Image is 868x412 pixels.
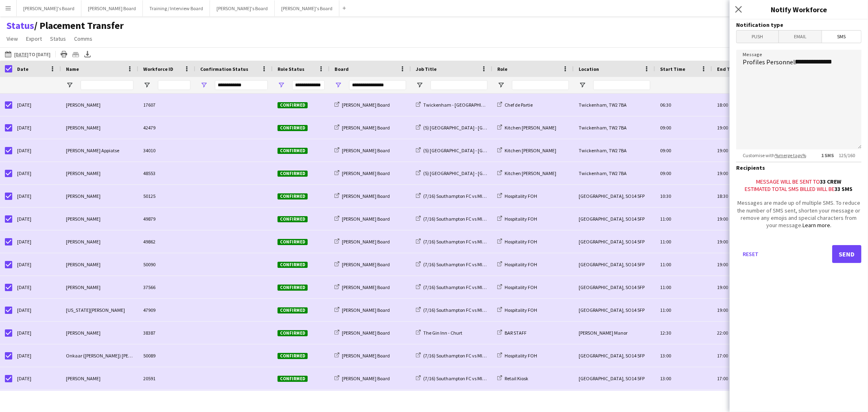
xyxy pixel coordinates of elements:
div: 38387 [138,322,195,344]
button: Open Filter Menu [497,81,505,89]
div: 09:00 [655,139,712,162]
div: 49879 [138,208,195,230]
button: Open Filter Menu [579,81,586,89]
span: [PERSON_NAME] [66,239,101,245]
div: [DATE] [12,299,61,321]
b: 1 SMS [821,152,834,158]
span: (7/16) Southampton FC vs MIddlesborough@ [GEOGRAPHIC_DATA] [423,375,561,381]
div: 09:00 [655,162,712,184]
a: Learn more. [802,221,831,229]
span: Hospitality FOH [505,261,537,267]
a: (5) [GEOGRAPHIC_DATA] - [GEOGRAPHIC_DATA] [416,147,523,153]
a: (7/16) Southampton FC vs MIddlesborough@ [GEOGRAPHIC_DATA] [416,216,561,222]
span: [PERSON_NAME] Board [342,330,390,336]
span: Hospitality FOH [505,284,537,290]
a: Hospitality FOH [497,216,537,222]
div: 19:00 [712,299,769,321]
button: Open Filter Menu [278,81,285,89]
span: (5) [GEOGRAPHIC_DATA] - [GEOGRAPHIC_DATA] [423,125,523,131]
span: [PERSON_NAME] Board [342,375,390,381]
div: 42479 [138,116,195,139]
div: [DATE] [12,116,61,139]
div: 09:00 [655,116,712,139]
a: Status [47,33,69,44]
a: [PERSON_NAME] Board [335,216,390,222]
div: 19:00 [712,162,769,184]
span: Confirmed [278,262,308,268]
span: Location [579,66,599,72]
div: 17607 [138,94,195,116]
div: 12:30 [655,322,712,344]
b: 33 SMS [835,185,853,193]
tcxspan: Call 26-09-2025 via 3CX [14,51,28,57]
span: Hospitality FOH [505,216,537,222]
div: [DATE] [12,322,61,344]
span: [PERSON_NAME] [66,125,101,131]
div: 20591 [138,367,195,390]
span: Confirmed [278,285,308,291]
div: [DATE] [12,162,61,184]
a: (7/16) Southampton FC vs MIddlesborough@ [GEOGRAPHIC_DATA] [416,375,561,381]
div: [DATE] [12,208,61,230]
span: Status [50,35,66,42]
span: [PERSON_NAME] [66,193,101,199]
div: Twickenham, TW2 7BA [574,139,655,162]
button: Open Filter Menu [416,81,423,89]
h3: Notify Workforce [730,4,868,15]
a: Kitchen [PERSON_NAME] [497,125,556,131]
div: [GEOGRAPHIC_DATA], SO14 5FP [574,208,655,230]
span: (7/16) Southampton FC vs MIddlesborough@ [GEOGRAPHIC_DATA] [423,284,561,290]
div: 13:00 [655,344,712,367]
div: 06:30 [655,94,712,116]
a: [PERSON_NAME] Board [335,307,390,313]
a: Hospitality FOH [497,239,537,245]
a: [PERSON_NAME] Board [335,353,390,359]
a: [PERSON_NAME] Board [335,375,390,381]
div: 11:00 [655,208,712,230]
button: [DATE]to [DATE] [3,49,52,59]
a: Hospitality FOH [497,307,537,313]
span: Name [66,66,79,72]
input: Job Title Filter Input [431,80,488,90]
span: [PERSON_NAME] [66,284,101,290]
span: Confirmed [278,125,308,131]
div: 19:00 [712,208,769,230]
div: 47909 [138,299,195,321]
span: Hospitality FOH [505,193,537,199]
a: BAR STAFF [497,330,527,336]
a: [PERSON_NAME] Board [335,125,390,131]
input: Role Filter Input [512,80,569,90]
div: [DATE] [12,185,61,207]
div: 34010 [138,139,195,162]
span: Start Time [660,66,685,72]
span: [PERSON_NAME] [66,330,101,336]
span: [PERSON_NAME] [66,261,101,267]
input: Location Filter Input [593,80,650,90]
div: [GEOGRAPHIC_DATA], SO14 5FP [574,253,655,276]
span: [PERSON_NAME] Board [342,239,390,245]
a: Kitchen [PERSON_NAME] [497,147,556,153]
div: [DATE] [12,344,61,367]
div: 22:00 [712,322,769,344]
div: [GEOGRAPHIC_DATA], SO14 5FP [574,299,655,321]
span: Job Title [416,66,437,72]
div: [GEOGRAPHIC_DATA], SO14 5FP [574,276,655,298]
div: 50125 [138,185,195,207]
a: Export [23,33,45,44]
a: (5) [GEOGRAPHIC_DATA] - [GEOGRAPHIC_DATA] [416,170,523,176]
span: [PERSON_NAME] Board [342,353,390,359]
div: Twickenham, TW2 7BA [574,94,655,116]
div: [DATE] [12,230,61,253]
span: Confirmation Status [200,66,248,72]
span: Comms [74,35,92,42]
div: Message will be sent to [736,178,861,185]
a: [PERSON_NAME] Board [335,193,390,199]
a: [PERSON_NAME] Board [335,330,390,336]
span: [PERSON_NAME] Board [342,216,390,222]
span: [PERSON_NAME] [66,102,101,108]
span: [PERSON_NAME] Board [342,307,390,313]
span: [PERSON_NAME] [66,170,101,176]
button: Reset [736,245,765,263]
div: 11:00 [655,253,712,276]
button: Open Filter Menu [66,81,73,89]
